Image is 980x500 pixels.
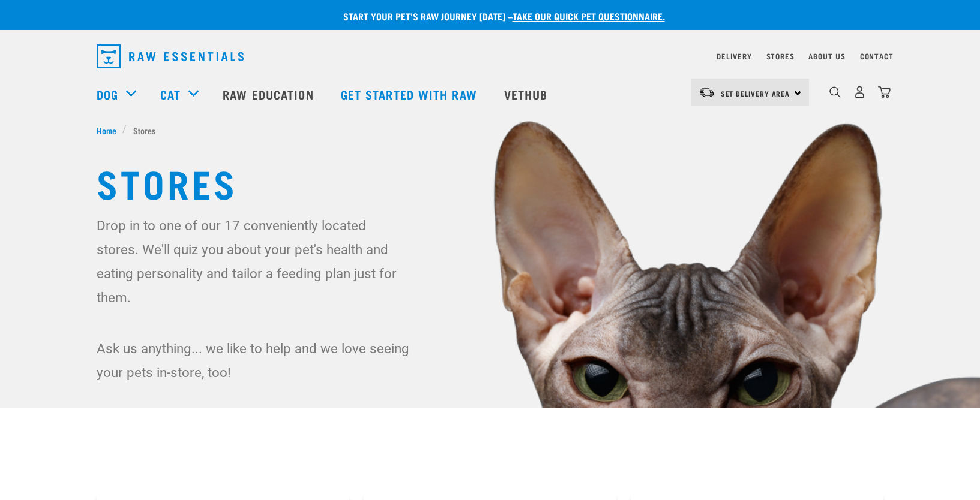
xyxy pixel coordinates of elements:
a: Get started with Raw [329,70,492,118]
a: Cat [160,85,181,103]
a: take our quick pet questionnaire. [513,13,665,19]
img: Raw Essentials Logo [97,44,244,68]
nav: dropdown navigation [87,40,894,73]
a: Raw Education [211,70,328,118]
img: user.png [853,86,866,98]
span: Home [97,124,116,137]
span: Set Delivery Area [721,91,790,95]
img: home-icon-1@2x.png [829,86,841,98]
nav: breadcrumbs [97,124,884,137]
p: Ask us anything... we like to help and we love seeing your pets in-store, too! [97,336,412,384]
a: Stores [766,54,795,58]
img: van-moving.png [699,87,715,98]
p: Drop in to one of our 17 conveniently located stores. We'll quiz you about your pet's health and ... [97,213,412,309]
a: Vethub [492,70,563,118]
a: About Us [808,54,845,58]
a: Home [97,124,123,137]
a: Delivery [717,54,751,58]
img: home-icon@2x.png [878,86,891,98]
a: Contact [860,54,894,58]
h1: Stores [97,161,884,204]
a: Dog [97,85,118,103]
